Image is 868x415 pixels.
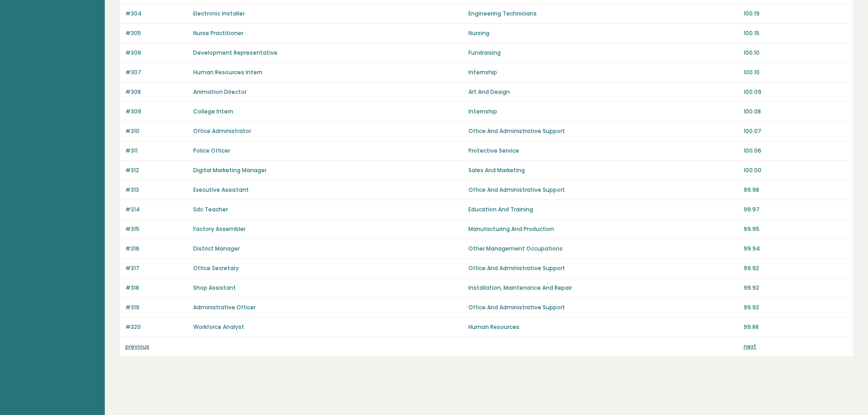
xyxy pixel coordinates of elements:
[468,166,738,174] p: Sales And Marketing
[468,29,738,37] p: Nursing
[125,166,188,174] p: #312
[744,108,847,116] p: 100.08
[468,147,738,155] p: Protective Service
[468,323,738,331] p: Human Resources
[193,49,277,56] a: Development Representative
[125,284,188,292] p: #318
[193,68,262,76] a: Human Resources Intern
[193,225,246,233] a: Factory Assembler
[193,264,239,272] a: Office Secretary
[125,127,188,135] p: #310
[468,68,738,77] p: Internship
[468,245,738,253] p: Other Management Occupations
[468,225,738,233] p: Manufacturing And Production
[744,245,847,253] p: 99.94
[744,264,847,272] p: 99.92
[744,68,847,77] p: 100.10
[468,205,738,214] p: Education And Training
[125,68,188,77] p: #307
[125,323,188,331] p: #320
[193,127,251,135] a: Office Administrator
[744,284,847,292] p: 99.92
[744,166,847,174] p: 100.00
[193,205,228,213] a: Sdc Teacher
[125,186,188,194] p: #313
[468,49,738,57] p: Fundraising
[744,303,847,312] p: 99.92
[744,127,847,135] p: 100.07
[193,108,233,115] a: College Intern
[744,49,847,57] p: 100.10
[125,29,188,37] p: #305
[125,108,188,116] p: #309
[744,323,847,331] p: 99.88
[125,303,188,312] p: #319
[193,10,245,17] a: Electronic Installer
[744,343,756,350] a: next
[468,127,738,135] p: Office And Administrative Support
[193,245,240,252] a: District Manager
[193,284,236,292] a: Shop Assistant
[125,147,188,155] p: #311
[468,108,738,116] p: Internship
[468,284,738,292] p: Installation, Maintenance And Repair
[193,147,230,154] a: Police Officer
[125,88,188,96] p: #308
[468,186,738,194] p: Office And Administrative Support
[468,10,738,18] p: Engineering Technicians
[125,343,149,350] a: previous
[125,205,188,214] p: #314
[744,10,847,18] p: 100.19
[744,147,847,155] p: 100.06
[744,205,847,214] p: 99.97
[193,186,249,194] a: Executive Assistant
[193,166,267,174] a: Digital Marketing Manager
[744,29,847,37] p: 100.15
[744,186,847,194] p: 99.98
[125,264,188,272] p: #317
[193,88,247,96] a: Animation Director
[468,264,738,272] p: Office And Administrative Support
[125,49,188,57] p: #306
[193,303,256,311] a: Administrative Officer
[193,323,244,331] a: Workforce Analyst
[468,88,738,96] p: Art And Design
[744,88,847,96] p: 100.09
[125,10,188,18] p: #304
[468,303,738,312] p: Office And Administrative Support
[125,225,188,233] p: #315
[125,245,188,253] p: #316
[193,29,243,37] a: Nurse Practitioner
[744,225,847,233] p: 99.95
